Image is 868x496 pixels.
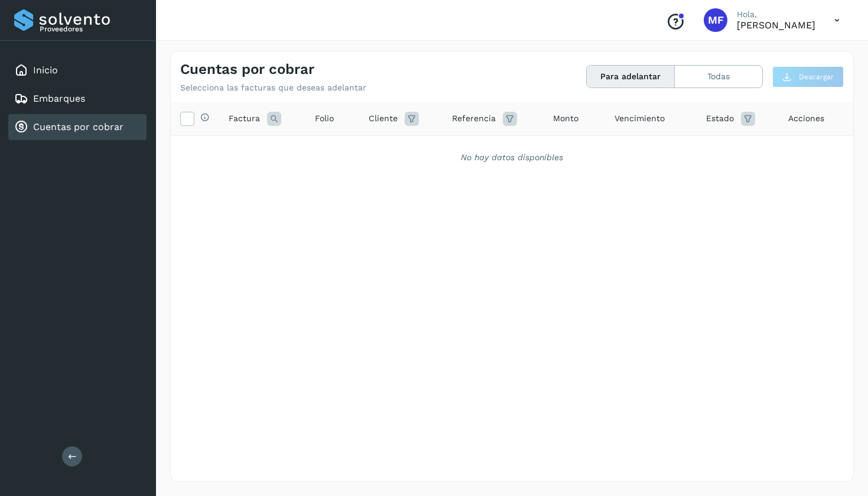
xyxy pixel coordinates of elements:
div: Inicio [8,57,147,83]
p: Hola, [737,9,815,20]
a: Inicio [33,64,58,76]
span: Monto [553,112,578,125]
span: Vencimiento [615,112,665,125]
span: Descargar [799,72,834,82]
div: Embarques [8,86,147,112]
div: Cuentas por cobrar [8,114,147,140]
button: Para adelantar [587,66,675,87]
a: Cuentas por cobrar [33,121,123,132]
p: MONICA FONTES CHAVEZ [737,20,815,31]
span: Acciones [788,112,824,125]
span: Referencia [452,112,496,125]
a: Embarques [33,93,85,104]
p: Proveedores [40,25,142,33]
button: Todas [675,66,762,87]
h4: Cuentas por cobrar [180,61,314,78]
span: Cliente [369,112,398,125]
button: Descargar [772,66,844,87]
span: Factura [229,112,260,125]
div: No hay datos disponibles [186,151,838,164]
span: Estado [706,112,734,125]
p: Selecciona las facturas que deseas adelantar [180,83,366,93]
span: Folio [315,112,334,125]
